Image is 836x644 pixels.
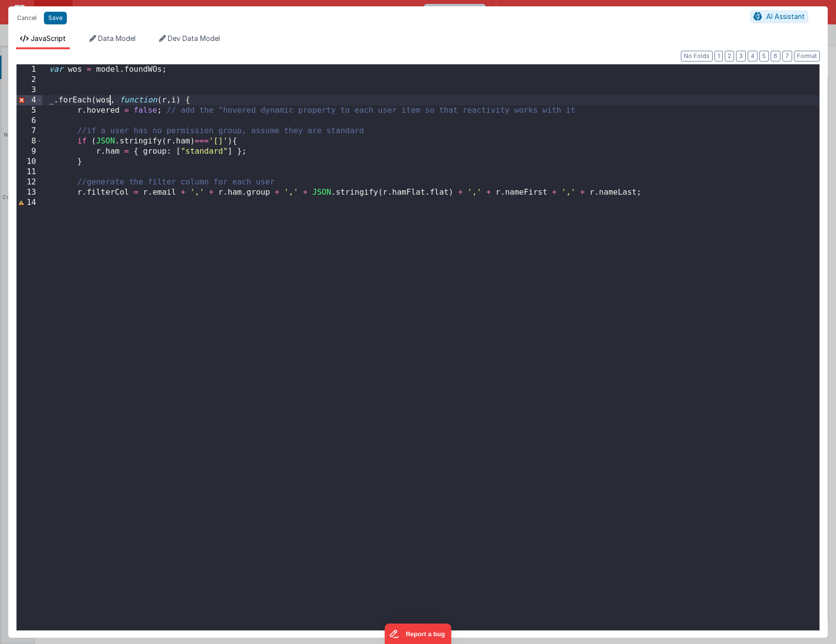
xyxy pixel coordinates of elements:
div: 9 [17,146,42,157]
div: 13 [17,187,42,198]
span: Dev Data Model [168,34,220,42]
div: 8 [17,136,42,146]
div: 12 [17,177,42,187]
button: 1 [715,51,723,61]
div: 3 [17,85,42,95]
span: AI Assistant [766,12,805,20]
iframe: Marker.io feedback button [385,624,452,644]
button: 4 [748,51,757,61]
div: 10 [17,157,42,167]
button: No Folds [681,51,713,61]
div: 2 [17,75,42,85]
div: 6 [17,116,42,126]
button: 2 [725,51,734,61]
button: 7 [782,51,792,61]
button: 3 [736,51,746,61]
button: Format [794,51,820,61]
div: 5 [17,105,42,116]
div: 11 [17,167,42,177]
div: 4 [17,95,42,105]
span: Data Model [98,34,136,42]
div: 1 [17,64,42,75]
span: JavaScript [31,34,66,42]
button: AI Assistant [750,10,808,23]
button: 5 [759,51,769,61]
div: 7 [17,126,42,136]
div: 14 [17,198,42,208]
button: 6 [771,51,780,61]
button: Save [44,12,67,24]
button: Cancel [12,11,41,25]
